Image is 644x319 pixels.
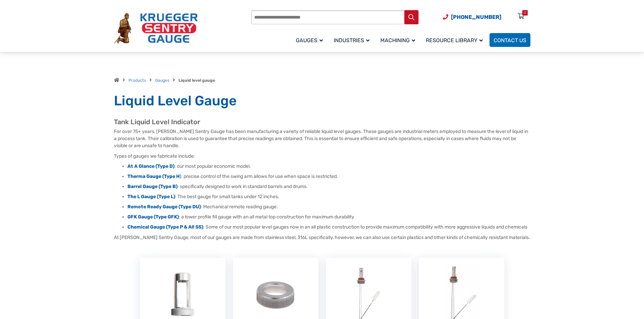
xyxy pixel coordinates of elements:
[426,37,483,44] span: Resource Library
[127,204,530,210] li: : Mechanical remote reading gauge.
[376,32,422,48] a: Machining
[128,78,146,83] a: Products
[127,214,179,220] a: GFK Gauge (Type GFK)
[296,37,323,44] span: Gauges
[127,224,530,231] li: : Some of our most popular level gauges now in an all plastic construction to provide maximum com...
[451,14,501,20] span: [PHONE_NUMBER]
[127,174,180,179] strong: Therma Gauge (Type H
[422,32,490,48] a: Resource Library
[114,128,530,149] p: For over 75+ years, [PERSON_NAME] Sentry Gauge has been manufacturing a variety of reliable liqui...
[114,13,198,44] img: Krueger Sentry Gauge
[127,204,201,210] a: Remote Ready Gauge (Type DU)
[524,10,526,16] div: 0
[178,78,215,83] strong: Liquid level gauge
[127,163,174,169] a: At A Glance (Type D)
[292,32,330,48] a: Gauges
[334,37,369,44] span: Industries
[127,184,177,189] a: Barrel Gauge (Type B)
[127,174,181,179] a: Therma Gauge (Type H)
[127,214,530,220] li: : a lower profile fill gauge with an all metal top construction for maximum durability
[114,118,530,126] h2: Tank Liquid Level Indicator
[155,78,169,83] a: Gauges
[127,224,203,230] a: Chemical Gauge (Type P & All SS)
[494,37,526,44] span: Contact Us
[114,92,530,109] h1: Liquid Level Gauge
[127,193,530,200] li: : The best gauge for small tanks under 12 inches.
[127,183,530,190] li: : specifically designed to work in standard barrels and drums.
[127,194,175,200] a: The L Gauge (Type L)
[330,32,376,48] a: Industries
[127,163,530,170] li: : our most popular economic model.
[127,173,530,180] li: : precise control of the swing arm allows for use when space is restricted.
[114,153,530,160] p: Types of gauges we fabricate include:
[380,37,415,44] span: Machining
[114,234,530,241] p: At [PERSON_NAME] Sentry Gauge, most of our gauges are made from stainless steel, 316L specificall...
[443,13,501,21] a: Phone Number (920) 434-8860
[490,33,530,47] a: Contact Us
